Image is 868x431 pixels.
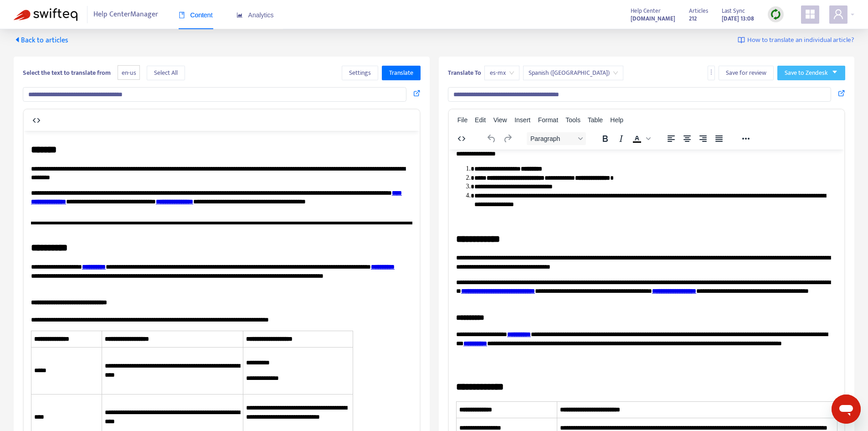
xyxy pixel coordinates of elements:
span: How to translate an individual article? [747,35,854,46]
span: Spanish (Mexico) [529,66,618,80]
button: Italic [613,132,629,145]
span: Translate [389,68,413,78]
button: Reveal or hide additional toolbar items [738,132,754,145]
img: Swifteq [14,8,77,21]
span: Help Center Manager [93,6,158,23]
span: View [493,116,507,124]
button: more [708,66,715,80]
div: Text color Black [629,132,652,145]
span: appstore [805,9,816,20]
strong: [DATE] 13:08 [722,14,754,24]
span: Edit [475,116,486,124]
span: caret-down [832,69,838,75]
span: Tools [565,116,580,124]
button: Settings [342,66,378,80]
span: Content [179,11,213,19]
a: [DOMAIN_NAME] [631,13,675,24]
button: Save to Zendeskcaret-down [777,66,845,80]
span: Settings [349,68,371,78]
span: Articles [689,6,708,16]
span: Table [588,116,603,124]
a: How to translate an individual article? [738,35,854,46]
span: Save for review [726,68,766,78]
button: Save for review [719,66,774,80]
span: Insert [514,116,530,124]
span: more [708,69,714,75]
button: Justify [711,132,727,145]
span: Analytics [236,11,274,19]
button: Translate [382,66,421,80]
span: Back to articles [14,34,68,47]
img: image-link [738,36,745,44]
b: Select the text to translate from [23,68,111,78]
span: area-chart [236,12,243,18]
button: Select All [147,66,185,80]
span: Save to Zendesk [785,68,828,78]
b: Translate To [448,68,481,78]
strong: [DOMAIN_NAME] [631,14,675,24]
button: Bold [597,132,613,145]
iframe: Button to launch messaging window [832,395,861,424]
button: Redo [500,132,515,145]
img: sync.dc5367851b00ba804db3.png [770,9,781,20]
span: book [179,12,185,18]
span: Help Center [631,6,661,16]
span: caret-left [14,36,21,43]
span: en-us [118,65,140,80]
button: Align center [679,132,695,145]
strong: 212 [689,14,697,24]
span: Select All [154,68,178,78]
span: Help [610,116,623,124]
span: Paragraph [530,135,575,142]
button: Block Paragraph [527,132,586,145]
button: Align left [663,132,679,145]
span: File [457,116,468,124]
span: user [833,9,844,20]
span: Format [538,116,558,124]
span: es-mx [490,66,514,80]
span: Last Sync [722,6,745,16]
button: Align right [695,132,711,145]
button: Undo [484,132,499,145]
